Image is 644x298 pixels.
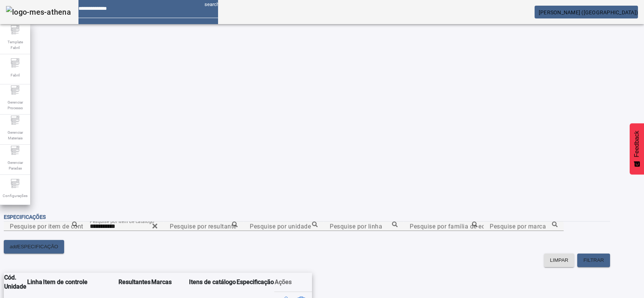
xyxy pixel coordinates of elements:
[27,273,43,292] th: Linha
[170,222,238,231] input: Number
[410,222,478,231] input: Number
[410,223,516,230] mat-label: Pesquise por família de equipamento
[4,97,26,113] span: Gerenciar Processo
[10,223,94,230] mat-label: Pesquise por item de controle
[544,254,575,267] button: LIMPAR
[630,123,644,174] button: Feedback - Mostrar pesquisa
[90,222,158,231] input: Number
[151,273,189,292] th: Marcas
[17,243,58,251] span: ESPECIFICAÇÃO
[170,223,237,230] mat-label: Pesquise por resultante
[330,222,398,231] input: Number
[6,6,71,18] img: logo-mes-athena
[577,254,610,267] button: FILTRAR
[330,223,382,230] mat-label: Pesquise por linha
[118,273,151,292] th: Resultantes
[4,127,26,143] span: Gerenciar Materiais
[250,223,311,230] mat-label: Pesquise por unidade
[4,37,26,53] span: Template Fabril
[4,214,46,220] span: Especificações
[4,240,64,254] button: addESPECIFICAÇÃO
[10,222,78,231] input: Number
[8,70,22,80] span: Fabril
[490,223,546,230] mat-label: Pesquise por marca
[550,257,569,264] span: LIMPAR
[539,9,638,15] span: [PERSON_NAME] ([GEOGRAPHIC_DATA])
[250,222,318,231] input: Number
[236,273,274,292] th: Especificação
[490,222,558,231] input: Number
[4,157,26,173] span: Gerenciar Paradas
[189,273,236,292] th: Itens de catálogo
[583,257,604,264] span: FILTRAR
[274,273,312,292] th: Ações
[4,273,27,292] th: Cód. Unidade
[633,131,640,157] span: Feedback
[43,273,118,292] th: Item de controle
[0,191,30,201] span: Configurações
[90,219,154,224] mat-label: Pesquise por item de catálogo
